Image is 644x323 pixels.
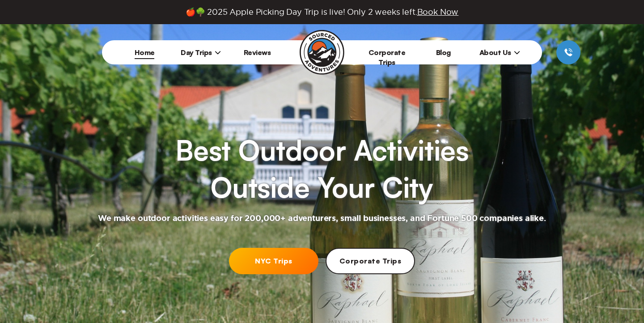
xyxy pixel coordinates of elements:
span: Day Trips [181,48,221,57]
span: 🍎🌳 2025 Apple Picking Day Trip is live! Only 2 weeks left. [186,7,458,17]
a: NYC Trips [229,248,318,274]
a: Reviews [244,48,271,57]
a: Blog [436,48,451,57]
h2: We make outdoor activities easy for 200,000+ adventurers, small businesses, and Fortune 500 compa... [98,213,546,224]
a: Corporate Trips [369,48,406,67]
a: Corporate Trips [326,248,415,274]
span: About Us [479,48,520,57]
h1: Best Outdoor Activities Outside Your City [175,132,469,206]
a: Home [135,48,155,57]
img: Sourced Adventures company logo [300,30,344,75]
span: Book Now [417,8,459,16]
